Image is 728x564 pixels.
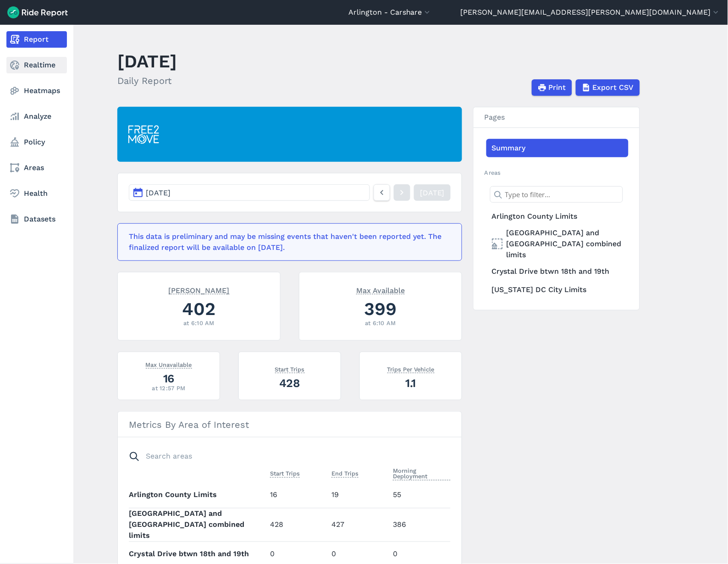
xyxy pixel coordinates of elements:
a: Report [6,31,67,48]
div: 16 [129,370,209,387]
span: End Trips [331,469,358,478]
th: Arlington County Limits [129,483,266,508]
td: 55 [389,483,451,508]
a: Crystal Drive btwn 18th and 19th [486,262,629,281]
input: Search areas [123,448,445,465]
td: 427 [328,508,389,542]
img: Free2Move [128,122,179,147]
div: 402 [129,296,269,321]
a: Datasets [6,211,67,227]
a: Realtime [6,57,67,73]
button: Arlington - Carshare [348,7,432,18]
span: Morning Deployment [393,466,451,481]
button: Start Trips [270,469,300,480]
a: [GEOGRAPHIC_DATA] and [GEOGRAPHIC_DATA] combined limits [486,226,629,262]
a: Areas [6,160,67,176]
button: [PERSON_NAME][EMAIL_ADDRESS][PERSON_NAME][DOMAIN_NAME] [461,7,721,18]
img: Ride Report [7,6,68,18]
td: 16 [266,483,328,508]
a: [DATE] [414,184,451,201]
h1: [DATE] [117,49,177,74]
span: Start Trips [270,469,300,478]
div: This data is preliminary and may be missing events that haven't been reported yet. The finalized ... [129,231,445,253]
button: Export CSV [576,79,640,96]
td: 428 [266,508,328,542]
a: Summary [486,139,629,157]
button: Print [532,79,572,96]
span: [DATE] [146,188,171,197]
h3: Metrics By Area of Interest [118,412,462,437]
button: [DATE] [129,184,370,201]
span: Max Unavailable [146,359,192,369]
h2: Areas [485,168,629,177]
h3: Pages [474,107,640,128]
div: at 6:10 AM [129,319,269,327]
span: Start Trips [275,364,305,373]
span: Print [549,82,566,93]
div: 1.1 [371,375,451,391]
span: [PERSON_NAME] [169,285,230,294]
span: Trips Per Vehicle [387,364,435,373]
div: at 6:10 AM [310,319,451,327]
td: 19 [328,483,389,508]
button: End Trips [331,469,358,480]
div: 399 [310,296,451,321]
a: Arlington County Limits [486,207,629,226]
a: Analyze [6,108,67,125]
span: Max Available [356,285,405,294]
div: at 12:57 PM [129,384,209,393]
a: Heatmaps [6,83,67,99]
a: Health [6,185,67,202]
button: Morning Deployment [393,466,451,482]
a: [US_STATE] DC City Limits [486,281,629,299]
div: 428 [250,375,330,391]
th: [GEOGRAPHIC_DATA] and [GEOGRAPHIC_DATA] combined limits [129,508,266,542]
input: Type to filter... [490,186,623,203]
span: Export CSV [593,82,634,93]
td: 386 [389,508,451,542]
a: Policy [6,134,67,150]
h2: Daily Report [117,74,177,88]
